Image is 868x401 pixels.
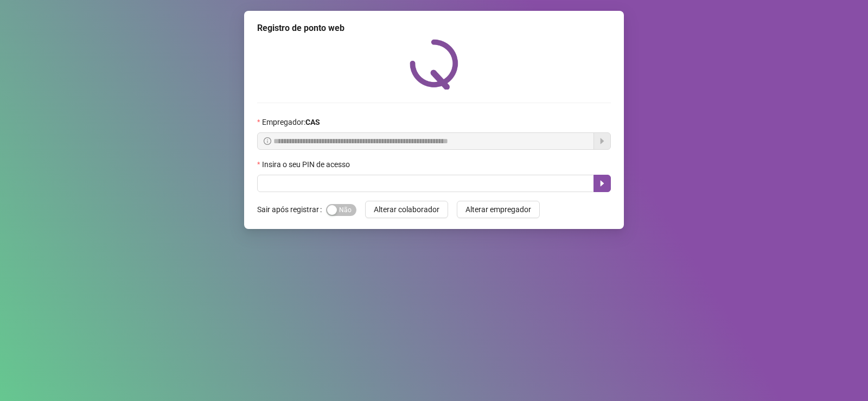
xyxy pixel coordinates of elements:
[257,201,326,218] label: Sair após registrar
[410,39,458,90] img: QRPoint
[457,201,540,218] button: Alterar empregador
[374,203,439,215] span: Alterar colaborador
[465,203,531,215] span: Alterar empregador
[262,116,320,128] span: Empregador :
[305,118,320,126] strong: CAS
[598,179,607,188] span: caret-right
[257,22,611,35] div: Registro de ponto web
[365,201,448,218] button: Alterar colaborador
[264,137,271,145] span: info-circle
[257,158,357,170] label: Insira o seu PIN de acesso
